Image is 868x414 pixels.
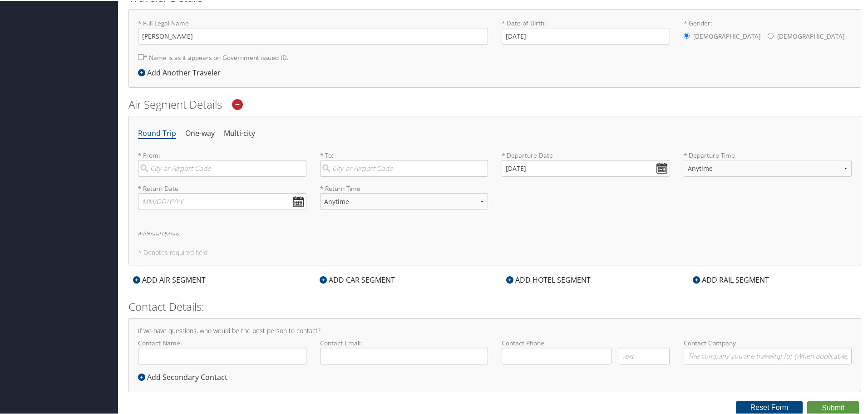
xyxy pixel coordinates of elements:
[807,400,859,414] button: Submit
[502,274,595,284] div: ADD HOTEL SEGMENT
[128,274,210,284] div: ADD AIR SEGMENT
[138,27,488,44] input: * Full Legal Name
[502,150,670,159] label: * Departure Date
[320,347,488,364] input: Contact Email:
[138,347,306,364] input: Contact Name:
[684,347,852,364] input: Contact Company
[502,27,670,44] input: * Date of Birth:
[320,338,488,364] label: Contact Email:
[138,230,852,235] h6: Additional Options:
[320,150,488,176] label: * To:
[619,347,670,364] input: .ext
[138,48,289,65] label: * Name is as it appears on Government issued ID.
[138,371,232,382] div: Add Secondary Contact
[693,27,760,44] label: [DEMOGRAPHIC_DATA]
[138,338,306,364] label: Contact Name:
[128,96,861,111] h2: Air Segment Details
[138,192,306,209] input: MM/DD/YYYY
[138,249,852,255] h5: * Denotes required field
[320,183,488,192] label: * Return Time
[502,159,670,176] input: MM/DD/YYYY
[138,327,852,333] h4: If we have questions, who would be the best person to contact?
[768,32,774,38] input: * Gender:[DEMOGRAPHIC_DATA][DEMOGRAPHIC_DATA]
[138,53,144,59] input: * Name is as it appears on Government issued ID.
[138,159,306,176] input: City or Airport Code
[185,125,215,141] li: One-way
[320,159,488,176] input: City or Airport Code
[684,338,852,364] label: Contact Company
[224,125,255,141] li: Multi-city
[138,18,488,44] label: * Full Legal Name
[684,32,690,38] input: * Gender:[DEMOGRAPHIC_DATA][DEMOGRAPHIC_DATA]
[138,125,176,141] li: Round Trip
[777,27,844,44] label: [DEMOGRAPHIC_DATA]
[138,150,306,176] label: * From:
[736,400,803,413] button: Reset Form
[128,298,861,314] h2: Contact Details:
[138,183,306,192] label: * Return Date
[502,18,670,44] label: * Date of Birth:
[684,18,852,45] label: * Gender:
[502,338,670,347] label: Contact Phone
[315,274,399,284] div: ADD CAR SEGMENT
[684,159,852,176] select: * Departure Time
[688,274,774,284] div: ADD RAIL SEGMENT
[684,150,852,183] label: * Departure Time
[138,66,225,77] div: Add Another Traveler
